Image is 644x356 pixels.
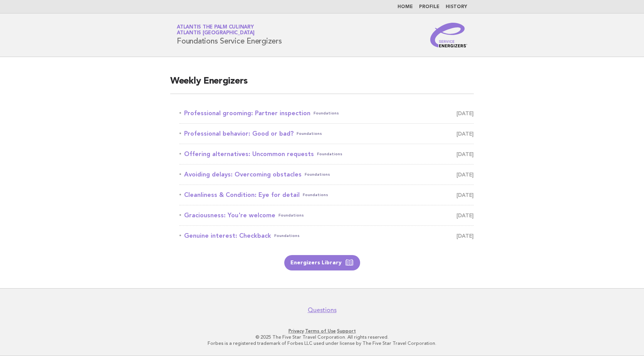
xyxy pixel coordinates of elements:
[179,108,474,119] a: Professional grooming: Partner inspectionFoundations [DATE]
[86,328,558,334] p: · ·
[177,25,282,45] h1: Foundations Service Energizers
[179,190,474,200] a: Cleanliness & Condition: Eye for detailFoundations [DATE]
[177,31,255,36] span: Atlantis [GEOGRAPHIC_DATA]
[456,169,474,180] span: [DATE]
[430,23,467,47] img: Service Energizers
[397,5,413,9] a: Home
[278,210,304,221] span: Foundations
[179,169,474,180] a: Avoiding delays: Overcoming obstaclesFoundations [DATE]
[446,5,467,9] a: History
[170,75,474,94] h2: Weekly Energizers
[86,334,558,340] p: © 2025 The Five Star Travel Corporation. All rights reserved.
[305,169,330,180] span: Foundations
[419,5,439,9] a: Profile
[456,210,474,221] span: [DATE]
[456,230,474,241] span: [DATE]
[337,328,356,334] a: Support
[284,255,360,270] a: Energizers Library
[314,108,339,119] span: Foundations
[86,340,558,346] p: Forbes is a registered trademark of Forbes LLC used under license by The Five Star Travel Corpora...
[179,128,474,139] a: Professional behavior: Good or bad?Foundations [DATE]
[308,306,337,314] a: Questions
[297,128,322,139] span: Foundations
[303,190,328,200] span: Foundations
[288,328,304,334] a: Privacy
[456,149,474,160] span: [DATE]
[177,25,255,35] a: Atlantis The Palm CulinaryAtlantis [GEOGRAPHIC_DATA]
[456,190,474,200] span: [DATE]
[274,230,300,241] span: Foundations
[179,230,474,241] a: Genuine interest: CheckbackFoundations [DATE]
[456,128,474,139] span: [DATE]
[179,210,474,221] a: Graciousness: You're welcomeFoundations [DATE]
[305,328,336,334] a: Terms of Use
[456,108,474,119] span: [DATE]
[179,149,474,160] a: Offering alternatives: Uncommon requestsFoundations [DATE]
[317,149,342,160] span: Foundations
